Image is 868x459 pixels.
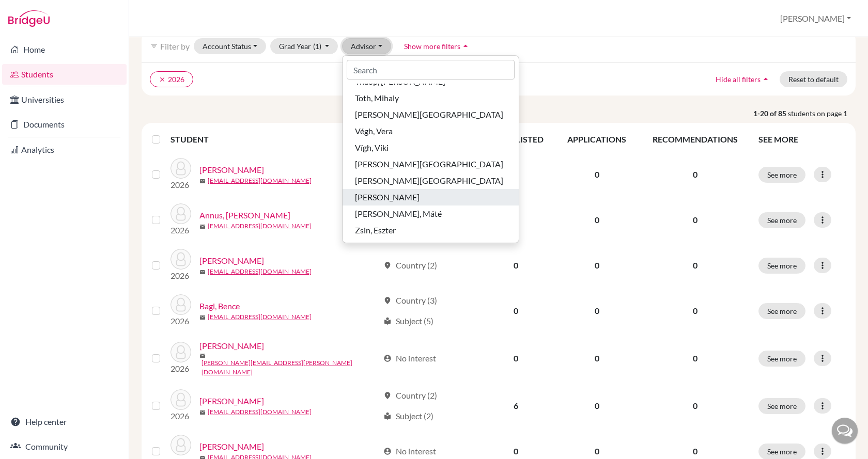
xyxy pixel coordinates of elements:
[383,445,436,457] div: No interest
[355,92,399,104] span: Toth, Mihaly
[171,270,191,282] p: 2026
[208,267,312,276] a: [EMAIL_ADDRESS][DOMAIN_NAME]
[788,108,856,119] span: students on page 1
[645,352,746,365] p: 0
[645,259,746,272] p: 0
[753,108,788,119] strong: 1-20 of 85
[555,288,639,334] td: 0
[707,71,780,87] button: Hide all filtersarrow_drop_up
[171,179,191,191] p: 2026
[555,197,639,243] td: 0
[8,10,50,27] img: Bridge-U
[758,303,805,319] button: See more
[343,90,519,106] button: Toth, Mihaly
[395,38,479,54] button: Show more filtersarrow_drop_up
[159,76,166,83] i: clear
[383,294,437,307] div: Country (3)
[270,38,338,54] button: Grad Year(1)
[171,389,191,410] img: Bartók, Márton
[194,38,266,54] button: Account Status
[476,243,555,288] td: 0
[383,296,392,305] span: location_on
[383,389,437,402] div: Country (2)
[476,334,555,383] td: 0
[355,224,396,236] span: Zsin, Eszter
[208,312,312,322] a: [EMAIL_ADDRESS][DOMAIN_NAME]
[171,203,191,224] img: Annus, Dorottya
[199,164,264,176] a: [PERSON_NAME]
[383,410,433,422] div: Subject (2)
[383,315,433,327] div: Subject (5)
[383,317,392,325] span: local_library
[758,398,805,414] button: See more
[355,108,503,121] span: [PERSON_NAME][GEOGRAPHIC_DATA]
[758,258,805,274] button: See more
[355,175,503,187] span: [PERSON_NAME][GEOGRAPHIC_DATA]
[2,89,127,110] a: Universities
[555,243,639,288] td: 0
[555,152,639,197] td: 0
[199,353,206,359] span: mail
[160,41,190,51] span: Filter by
[150,71,193,87] button: clear2026
[645,445,746,457] p: 0
[2,436,127,457] a: Community
[171,127,377,152] th: STUDENT
[171,294,191,315] img: Bagi, Bence
[199,300,240,312] a: Bagi, Bence
[2,139,127,160] a: Analytics
[208,407,312,417] a: [EMAIL_ADDRESS][DOMAIN_NAME]
[460,41,471,51] i: arrow_drop_up
[343,189,519,205] button: [PERSON_NAME]
[343,205,519,222] button: [PERSON_NAME], Máté
[343,123,519,139] button: Végh, Vera
[355,208,442,220] span: [PERSON_NAME], Máté
[171,435,191,455] img: Becsei, Attila
[780,71,847,87] button: Reset to default
[645,305,746,317] p: 0
[199,395,264,407] a: [PERSON_NAME]
[355,191,420,203] span: [PERSON_NAME]
[150,42,158,50] i: filter_list
[208,176,312,185] a: [EMAIL_ADDRESS][DOMAIN_NAME]
[2,39,127,60] a: Home
[343,106,519,123] button: [PERSON_NAME][GEOGRAPHIC_DATA]
[2,64,127,85] a: Students
[645,168,746,181] p: 0
[199,314,206,321] span: mail
[383,261,392,270] span: location_on
[171,342,191,362] img: Bálint, Aliz
[343,172,519,189] button: [PERSON_NAME][GEOGRAPHIC_DATA]
[199,340,264,352] a: [PERSON_NAME]
[343,139,519,156] button: Vígh, Viki
[383,354,392,362] span: account_circle
[758,351,805,367] button: See more
[355,141,389,154] span: Vígh, Viki
[199,209,290,221] a: Annus, [PERSON_NAME]
[383,447,392,455] span: account_circle
[202,358,379,377] a: [PERSON_NAME][EMAIL_ADDRESS][PERSON_NAME][DOMAIN_NAME]
[347,60,515,80] input: Search
[383,391,392,400] span: location_on
[199,178,206,184] span: mail
[171,410,191,422] p: 2026
[343,156,519,172] button: [PERSON_NAME][GEOGRAPHIC_DATA]
[23,7,44,17] span: Help
[199,409,206,416] span: mail
[758,167,805,183] button: See more
[758,212,805,228] button: See more
[2,114,127,135] a: Documents
[343,222,519,239] button: Zsin, Eszter
[476,288,555,334] td: 0
[645,400,746,412] p: 0
[404,42,460,51] span: Show more filters
[171,249,191,270] img: Areniello Scharli, Dávid
[2,411,127,432] a: Help center
[199,224,206,230] span: mail
[752,127,851,152] th: SEE MORE
[639,127,752,152] th: RECOMMENDATIONS
[383,259,437,272] div: Country (2)
[645,214,746,226] p: 0
[208,221,312,231] a: [EMAIL_ADDRESS][DOMAIN_NAME]
[476,383,555,429] td: 6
